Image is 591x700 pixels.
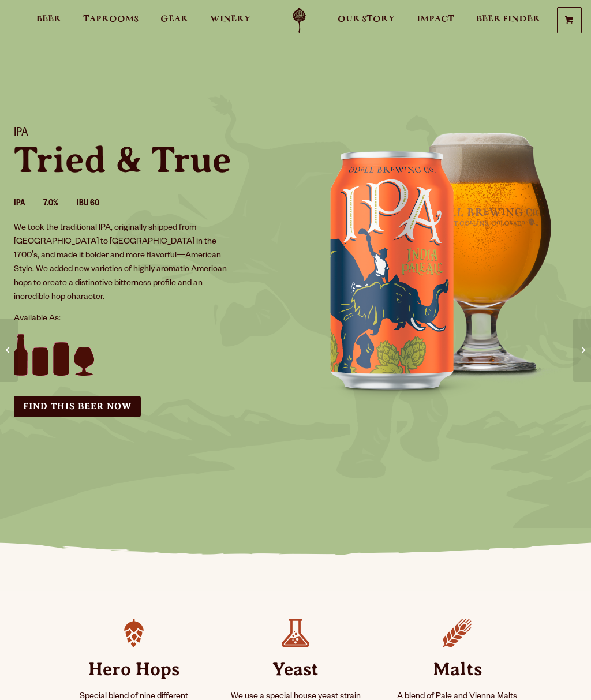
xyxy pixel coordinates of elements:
[153,8,196,33] a: Gear
[14,197,43,212] li: IPA
[14,126,282,141] h1: IPA
[278,8,321,33] a: Odell Home
[409,8,462,33] a: Impact
[14,141,282,178] p: Tried & True
[14,312,282,326] p: Available As:
[36,14,61,24] span: Beer
[14,396,141,417] a: Find this Beer Now
[229,647,362,690] strong: Yeast
[76,8,146,33] a: Taprooms
[83,14,139,24] span: Taprooms
[210,14,250,24] span: Winery
[476,14,540,24] span: Beer Finder
[160,14,188,24] span: Gear
[295,113,591,408] img: IPA can and glass
[390,647,524,690] strong: Malts
[67,647,201,690] strong: Hero Hops
[14,222,228,305] p: We took the traditional IPA, originally shipped from [GEOGRAPHIC_DATA] to [GEOGRAPHIC_DATA] in th...
[338,14,395,24] span: Our Story
[417,14,454,24] span: Impact
[29,8,69,33] a: Beer
[203,8,258,33] a: Winery
[43,197,77,212] li: 7.0%
[330,8,402,33] a: Our Story
[77,197,118,212] li: IBU 60
[469,8,548,33] a: Beer Finder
